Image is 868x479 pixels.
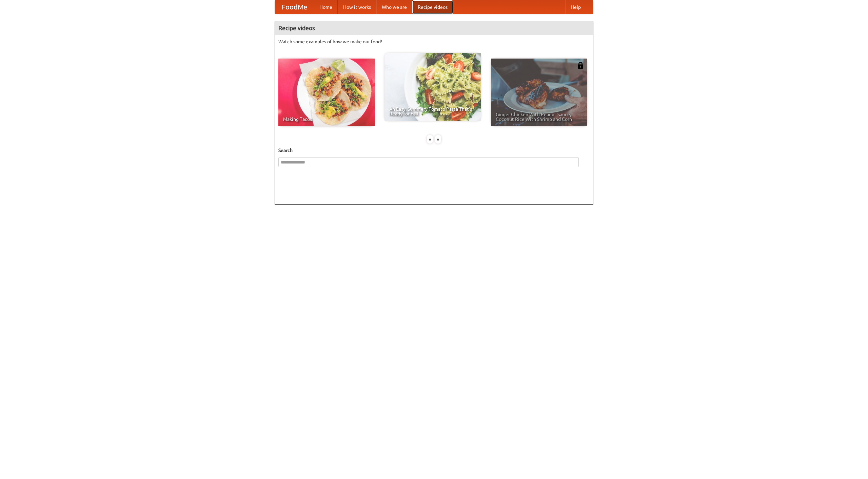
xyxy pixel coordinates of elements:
a: Home [314,0,338,14]
a: FoodMe [275,0,314,14]
span: An Easy, Summery Tomato Pasta That's Ready for Fall [389,107,476,116]
p: Watch some examples of how we make our food! [278,38,590,45]
a: Help [565,0,586,14]
a: Making Tacos [278,59,375,126]
h4: Recipe videos [275,21,593,35]
a: An Easy, Summery Tomato Pasta That's Ready for Fall [384,53,481,121]
img: 483408.png [577,62,584,69]
h5: Search [278,147,590,154]
a: Who we are [376,0,412,14]
a: Recipe videos [412,0,453,14]
a: How it works [338,0,376,14]
span: Making Tacos [283,117,370,122]
div: « [427,135,433,144]
div: » [435,135,441,144]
